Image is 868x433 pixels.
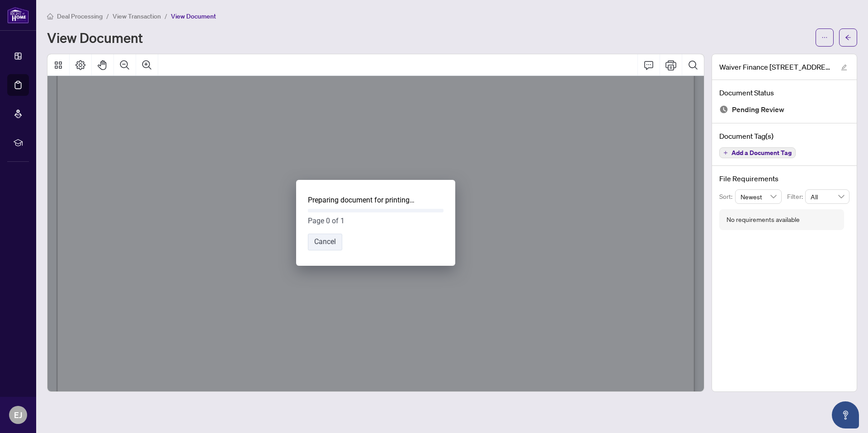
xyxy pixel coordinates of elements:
span: View Transaction [113,12,161,20]
div: No requirements available [726,215,800,225]
li: / [106,11,109,21]
p: Sort: [719,192,735,202]
h4: Document Tag(s) [719,131,849,141]
li: / [165,11,167,21]
span: View Document [171,12,216,20]
img: logo [7,7,29,24]
span: plus [723,151,728,155]
span: home [47,13,53,19]
span: Waiver Finance [STREET_ADDRESS]pdf [719,61,832,72]
button: Add a Document Tag [719,147,796,158]
h1: View Document [47,30,143,45]
span: All [811,190,844,203]
h4: Document Status [719,87,849,98]
span: Add a Document Tag [731,150,792,156]
p: Filter: [787,192,805,202]
button: Open asap [832,401,859,428]
span: Newest [741,190,777,203]
span: Deal Processing [57,12,103,20]
span: arrow-left [845,34,851,41]
h4: File Requirements [719,173,849,184]
span: Pending Review [732,104,784,116]
span: ellipsis [821,34,828,41]
span: edit [841,64,847,71]
img: Document Status [719,105,728,114]
span: EJ [14,409,22,421]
